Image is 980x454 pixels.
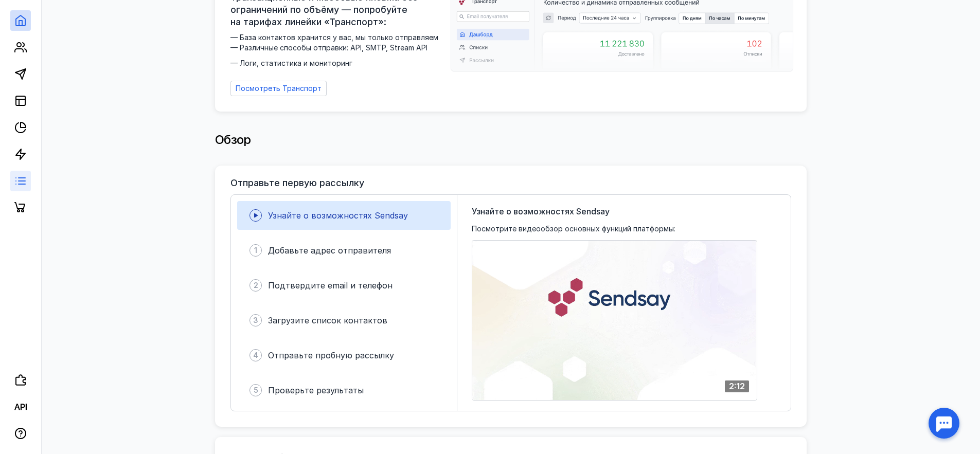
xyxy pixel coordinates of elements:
span: Узнайте о возможностях Sendsay [472,205,610,217]
div: 2:12 [725,380,749,392]
a: Посмотреть Транспорт [230,81,327,96]
span: Обзор [215,132,251,147]
span: 4 [253,350,258,360]
span: Посмотреть Транспорт [236,84,322,93]
span: Добавьте адрес отправителя [268,245,391,256]
span: Посмотрите видеообзор основных функций платформы: [472,224,675,234]
span: — База контактов хранится у вас, мы только отправляем — Различные способы отправки: API, SMTP, St... [230,32,444,68]
h3: Отправьте первую рассылку [230,178,364,188]
span: Загрузите список контактов [268,315,387,325]
span: 1 [254,245,257,256]
span: Узнайте о возможностях Sendsay [268,210,408,221]
span: Проверьте результаты [268,385,364,395]
span: Отправьте пробную рассылку [268,350,394,360]
span: Подтвердите email и телефон [268,280,393,290]
span: 5 [254,385,258,395]
span: 2 [254,280,258,290]
span: 3 [253,315,258,325]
